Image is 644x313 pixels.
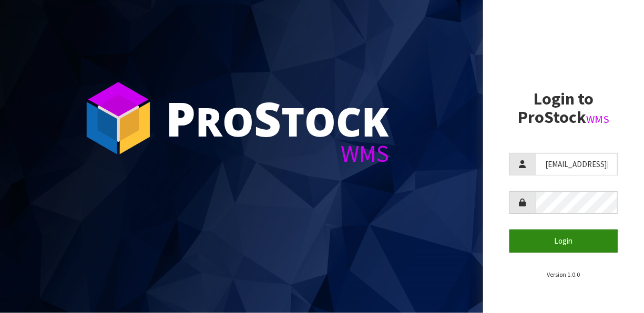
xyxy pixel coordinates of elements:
[254,86,281,150] span: S
[79,79,158,158] img: ProStock Cube
[547,270,580,278] small: Version 1.0.0
[509,90,618,127] h2: Login to ProStock
[536,153,618,175] input: Username
[166,142,389,165] div: WMS
[586,112,609,126] small: WMS
[509,229,618,252] button: Login
[166,86,196,150] span: P
[166,95,389,142] div: ro tock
